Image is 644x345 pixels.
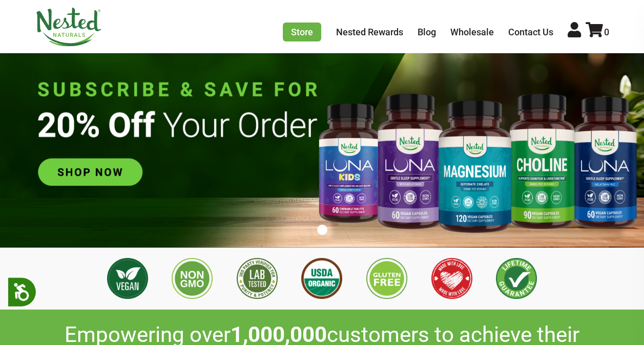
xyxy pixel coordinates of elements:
[586,27,609,37] a: 0
[35,8,102,47] img: Nested Naturals
[450,27,494,37] a: Wholesale
[431,258,472,299] img: Made with Love
[237,258,278,299] img: 3rd Party Lab Tested
[508,27,553,37] a: Contact Us
[418,27,436,37] a: Blog
[336,27,403,37] a: Nested Rewards
[283,23,321,41] a: Store
[496,258,537,299] img: Lifetime Guarantee
[366,258,407,299] img: Gluten Free
[107,258,148,299] img: Vegan
[317,225,327,235] button: 1 of 1
[172,258,213,299] img: Non GMO
[604,27,609,37] span: 0
[301,258,342,299] img: USDA Organic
